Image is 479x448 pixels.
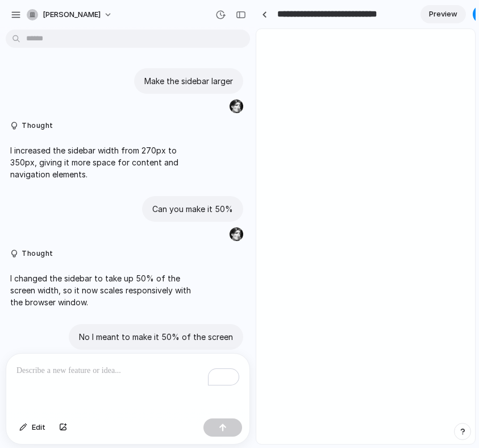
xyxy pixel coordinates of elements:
[43,9,101,20] span: [PERSON_NAME]
[256,29,475,444] iframe: To enrich screen reader interactions, please activate Accessibility in Grammarly extension settings
[144,75,233,87] p: Make the sidebar larger
[32,422,45,433] span: Edit
[10,272,200,308] p: I changed the sidebar to take up 50% of the screen width, so it now scales responsively with the ...
[6,354,249,414] div: To enrich screen reader interactions, please activate Accessibility in Grammarly extension settings
[79,331,233,343] p: No I meant to make it 50% of the screen
[10,144,200,180] p: I increased the sidebar width from 270px to 350px, giving it more space for content and navigatio...
[22,6,118,24] button: [PERSON_NAME]
[429,9,457,20] span: Preview
[152,203,233,215] p: Can you make it 50%
[420,5,466,23] a: Preview
[14,418,51,437] button: Edit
